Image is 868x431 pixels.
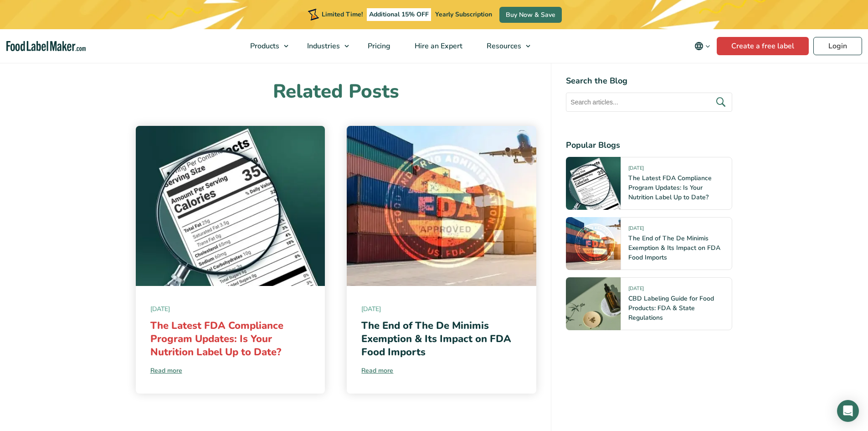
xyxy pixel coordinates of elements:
[365,41,391,51] span: Pricing
[717,37,809,55] a: Create a free label
[247,41,280,51] span: Products
[322,10,363,19] span: Limited Time!
[295,29,354,63] a: Industries
[435,10,492,19] span: Yearly Subscription
[566,75,732,87] h4: Search the Blog
[484,41,522,51] span: Resources
[361,304,522,314] span: [DATE]
[628,234,720,262] a: The End of The De Minimis Exemption & Its Impact on FDA Food Imports
[813,37,862,55] a: Login
[475,29,535,63] a: Resources
[628,285,644,296] span: [DATE]
[837,400,859,422] div: Open Intercom Messenger
[499,7,562,23] a: Buy Now & Save
[6,41,86,52] a: Food Label Maker homepage
[238,29,293,63] a: Products
[628,174,712,202] a: The Latest FDA Compliance Program Updates: Is Your Nutrition Label Up to Date?
[628,165,644,175] span: [DATE]
[688,37,717,55] button: Change language
[136,79,537,104] h3: Related Posts
[361,366,522,375] a: Read more
[566,93,732,112] input: Search articles...
[412,41,463,51] span: Hire an Expert
[628,294,714,322] a: CBD Labeling Guide for Food Products: FDA & State Regulations
[367,8,431,21] span: Additional 15% OFF
[403,29,473,63] a: Hire an Expert
[150,319,283,358] a: The Latest FDA Compliance Program Updates: Is Your Nutrition Label Up to Date?
[628,225,644,235] span: [DATE]
[356,29,401,63] a: Pricing
[150,366,311,375] a: Read more
[566,139,732,151] h4: Popular Blogs
[304,41,341,51] span: Industries
[361,319,511,358] a: The End of The De Minimis Exemption & Its Impact on FDA Food Imports
[150,304,311,314] span: [DATE]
